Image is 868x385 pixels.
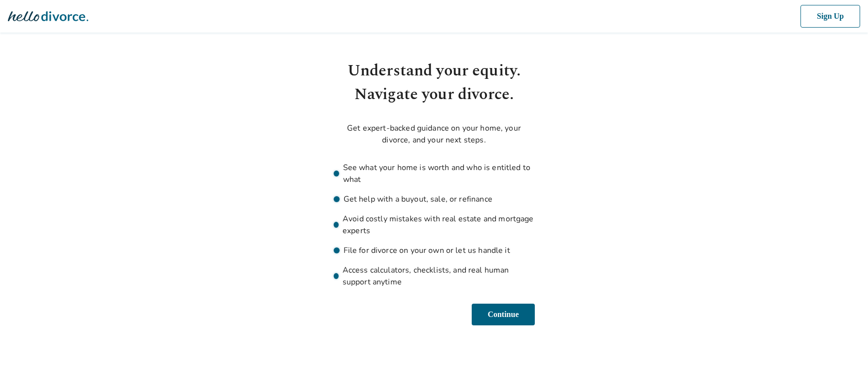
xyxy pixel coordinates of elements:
li: See what your home is worth and who is entitled to what [334,162,535,185]
h1: Understand your equity. Navigate your divorce. [334,59,535,106]
li: Get help with a buyout, sale, or refinance [334,193,535,205]
p: Get expert-backed guidance on your home, your divorce, and your next steps. [334,122,535,146]
button: Continue [471,304,535,325]
button: Sign Up [799,5,860,28]
li: Access calculators, checklists, and real human support anytime [334,264,535,288]
li: File for divorce on your own or let us handle it [334,245,535,256]
li: Avoid costly mistakes with real estate and mortgage experts [334,213,535,237]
